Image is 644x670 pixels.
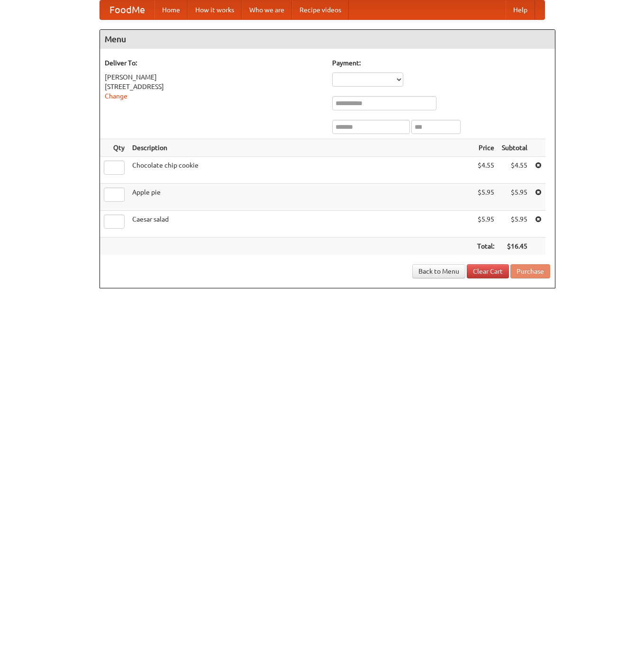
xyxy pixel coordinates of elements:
[506,0,535,19] a: Help
[105,58,323,68] h5: Deliver To:
[154,0,188,19] a: Home
[498,238,531,255] th: $16.45
[498,184,531,211] td: $5.95
[105,92,127,100] a: Change
[498,211,531,238] td: $5.95
[242,0,292,19] a: Who we are
[100,0,154,19] a: FoodMe
[128,211,473,238] td: Caesar salad
[473,211,498,238] td: $5.95
[105,72,323,82] div: [PERSON_NAME]
[100,30,555,49] h4: Menu
[188,0,242,19] a: How it works
[412,264,465,278] a: Back to Menu
[105,82,323,91] div: [STREET_ADDRESS]
[332,58,550,68] h5: Payment:
[510,264,550,278] button: Purchase
[473,139,498,157] th: Price
[498,157,531,184] td: $4.55
[292,0,349,19] a: Recipe videos
[128,139,473,157] th: Description
[128,157,473,184] td: Chocolate chip cookie
[473,157,498,184] td: $4.55
[498,139,531,157] th: Subtotal
[128,184,473,211] td: Apple pie
[473,238,498,255] th: Total:
[100,139,128,157] th: Qty
[467,264,509,278] a: Clear Cart
[473,184,498,211] td: $5.95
